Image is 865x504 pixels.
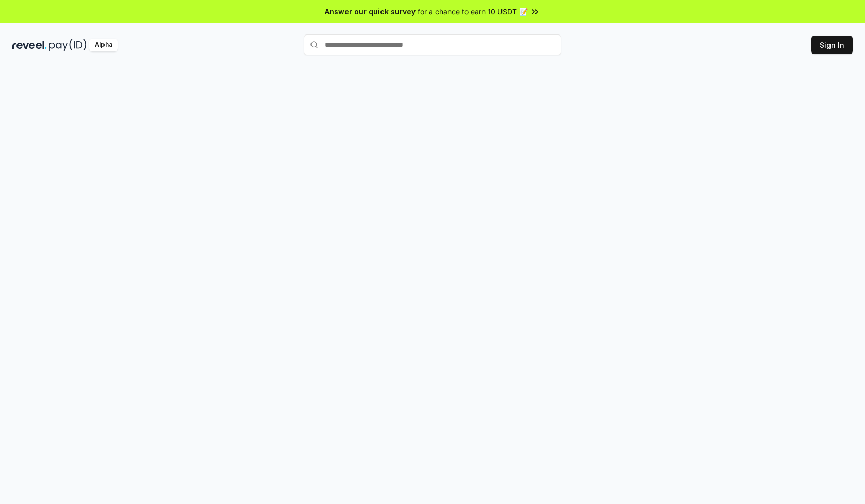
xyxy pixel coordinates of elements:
[325,6,416,17] span: Answer our quick survey
[418,6,528,17] span: for a chance to earn 10 USDT 📝
[12,39,47,51] img: reveel_dark
[49,39,87,51] img: pay_id
[811,36,853,54] button: Sign In
[89,39,118,51] div: Alpha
